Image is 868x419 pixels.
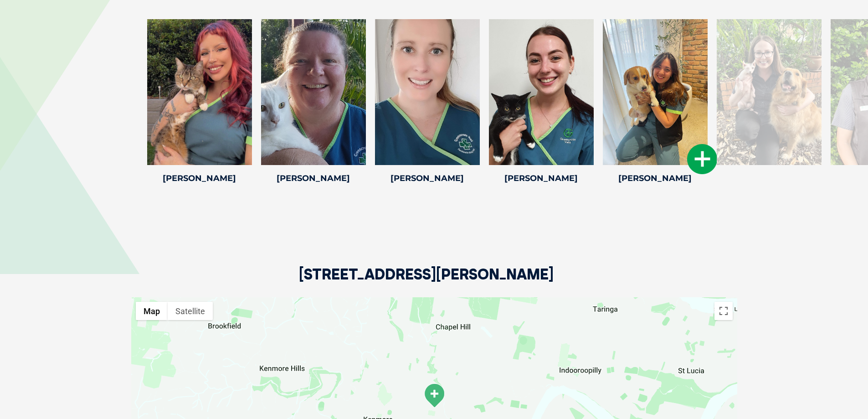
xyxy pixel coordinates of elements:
h4: [PERSON_NAME] [261,174,366,182]
h4: [PERSON_NAME] [375,174,480,182]
h4: [PERSON_NAME] [147,174,252,182]
button: Show street map [136,302,168,320]
h4: [PERSON_NAME] [603,174,708,182]
h4: [PERSON_NAME] [489,174,594,182]
button: Search [850,41,859,51]
h2: [STREET_ADDRESS][PERSON_NAME] [299,267,554,297]
button: Show satellite imagery [168,302,213,320]
button: Toggle fullscreen view [714,302,733,320]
